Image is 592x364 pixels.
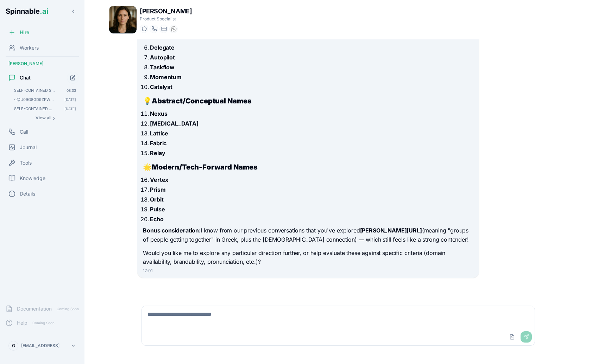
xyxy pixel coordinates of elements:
span: Documentation [17,305,52,312]
p: I know from our previous conversations that you've explored (meaning "groups of people getting to... [143,226,473,244]
span: <@U09G8GD9ZPW> please create a custom presentation for Microsoft using gamma. About how partnerin... [14,97,55,102]
strong: Autopilot [150,54,175,61]
span: › [53,115,55,121]
strong: Bonus consideration: [143,227,201,234]
strong: Taskflow [150,64,175,71]
button: G[EMAIL_ADDRESS] [6,339,79,353]
button: Start a chat with Amelia Green [140,25,148,33]
strong: Modern/Tech-Forward Names [152,163,258,171]
span: SELF-CONTAINED SCHEDULED TASK FOR AMELIA GREEN (amelia.green@getspinnable.ai) Run this workflow ... [14,88,57,93]
div: 17:01 [143,268,473,274]
strong: [PERSON_NAME][URL] [360,227,422,234]
span: [DATE] [64,106,76,111]
span: .ai [40,7,48,15]
span: Help [17,319,27,326]
h2: 🌟 [143,162,473,172]
strong: [MEDICAL_DATA] [150,120,199,127]
button: Start new chat [67,72,79,84]
strong: Orbit [150,196,163,203]
strong: Prism [150,186,165,193]
span: Chat [20,74,31,81]
span: SELF-CONTAINED SCHEDULED TASK FOR AMELIA GREEN (amelia.green@getspinnable.ai) Run this workflow ... [14,106,55,111]
span: Knowledge [20,175,45,182]
strong: Echo [150,216,163,223]
strong: Momentum [150,74,182,81]
strong: Pulse [150,206,165,213]
button: Send email to amelia.green@getspinnable.ai [159,25,168,33]
strong: Relay [150,149,165,157]
h1: [PERSON_NAME] [140,6,192,16]
button: WhatsApp [169,25,178,33]
strong: Lattice [150,130,168,137]
span: G [12,343,15,349]
button: Show all conversations [11,114,79,122]
strong: Catalyst [150,83,172,90]
span: Details [20,190,35,197]
strong: Delegate [150,44,175,51]
strong: Nexus [150,110,167,117]
span: Journal [20,144,37,151]
span: Coming Soon [55,306,81,312]
span: Spinnable [6,7,48,15]
strong: Fabric [150,140,166,147]
img: WhatsApp [171,26,177,32]
span: Coming Soon [30,320,57,326]
span: Tools [20,159,32,166]
h2: 💡 [143,96,473,106]
span: View all [36,115,51,121]
img: Amelia Green [109,6,137,33]
span: Call [20,128,28,135]
span: Workers [20,44,39,51]
span: [DATE] [64,97,76,102]
p: Would you like me to explore any particular direction further, or help evaluate these against spe... [143,249,473,267]
p: Product Specialist [140,16,192,22]
div: [PERSON_NAME] [3,58,82,69]
span: 08:03 [67,88,76,93]
button: Start a call with Amelia Green [150,25,158,33]
p: [EMAIL_ADDRESS] [21,343,59,349]
span: Hire [20,29,29,36]
strong: Vertex [150,176,168,183]
strong: Abstract/Conceptual Names [152,97,252,105]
